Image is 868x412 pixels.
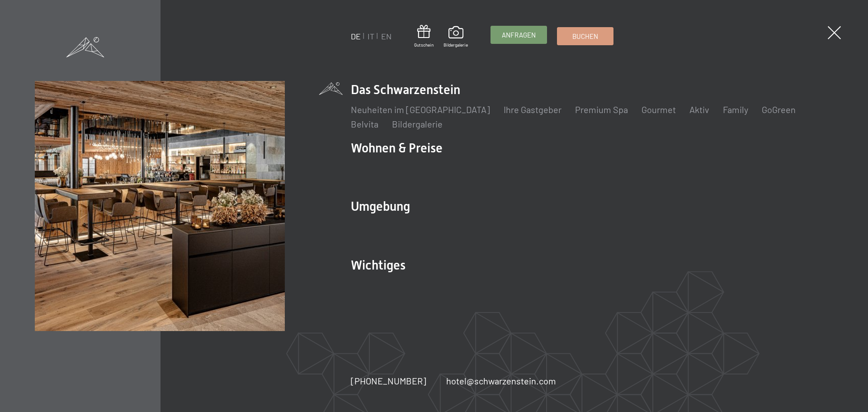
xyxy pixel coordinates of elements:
a: Anfragen [491,26,547,43]
a: Belvita [351,118,378,129]
a: Gutschein [414,25,434,48]
span: Gutschein [414,42,434,48]
a: Premium Spa [575,104,628,115]
a: Ihre Gastgeber [504,104,561,115]
span: Bildergalerie [443,42,468,48]
span: [PHONE_NUMBER] [351,375,426,386]
a: EN [381,31,392,41]
a: DE [351,31,361,41]
a: Aktiv [689,104,709,115]
a: hotel@schwarzenstein.com [446,374,556,387]
a: Bildergalerie [392,118,443,129]
a: Bildergalerie [443,26,468,48]
a: Gourmet [642,104,676,115]
a: IT [368,31,374,41]
a: Buchen [557,28,613,45]
span: Anfragen [502,30,536,40]
a: Family [723,104,748,115]
span: Buchen [572,32,598,41]
a: Neuheiten im [GEOGRAPHIC_DATA] [351,104,490,115]
a: GoGreen [762,104,796,115]
a: [PHONE_NUMBER] [351,374,426,387]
